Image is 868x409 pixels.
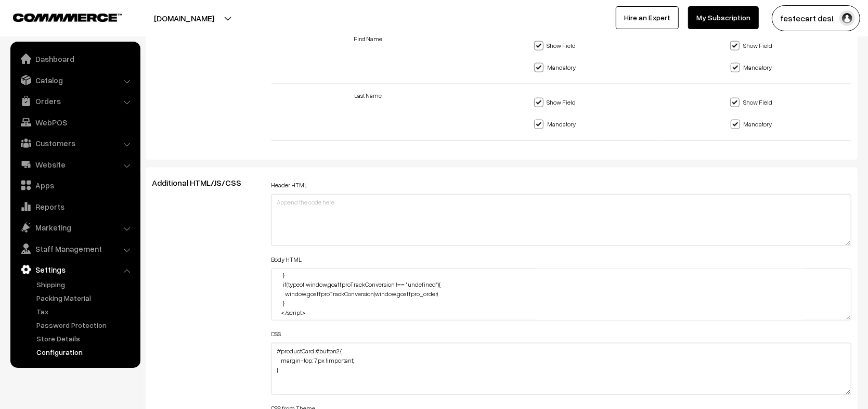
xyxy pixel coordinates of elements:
[730,35,779,57] label: Show Field
[271,181,307,190] label: Header HTML
[13,49,137,68] a: Dashboard
[534,113,582,135] label: Mandatory
[271,343,851,395] textarea: #productCard #button2 { margin-top: 7px !important; }
[13,134,137,152] a: Customers
[13,176,137,195] a: Apps
[616,6,679,29] a: Hire an Expert
[13,113,137,132] a: WebPOS
[839,10,855,26] img: user
[13,14,122,21] img: COMMMERCE
[34,279,137,290] a: Shipping
[271,329,281,339] label: CSS
[118,5,251,31] button: [DOMAIN_NAME]
[534,35,582,57] label: Show Field
[13,260,137,279] a: Settings
[13,197,137,216] a: Reports
[688,6,759,29] a: My Subscription
[34,347,137,357] a: Configuration
[13,218,137,237] a: Marketing
[13,239,137,258] a: Staff Management
[13,155,137,174] a: Website
[730,92,779,113] label: Show Field
[34,292,137,303] a: Packing Material
[152,177,254,188] span: Additional HTML/JS/CSS
[271,269,851,321] textarea: <script type="text/javascript"> window.goaffpro_order = { number : "#1001", total: 1000 } if(type...
[354,34,382,44] label: First Name
[354,91,382,100] label: Last Name
[13,71,137,90] a: Catalog
[271,255,302,264] label: Body HTML
[34,333,137,344] a: Store Details
[731,57,779,79] label: Mandatory
[534,92,582,113] label: Show Field
[13,10,104,23] a: COMMMERCE
[34,319,137,330] a: Password Protection
[534,57,582,79] label: Mandatory
[731,113,779,135] label: Mandatory
[13,92,137,110] a: Orders
[34,306,137,317] a: Tax
[772,5,860,31] button: festecart desi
